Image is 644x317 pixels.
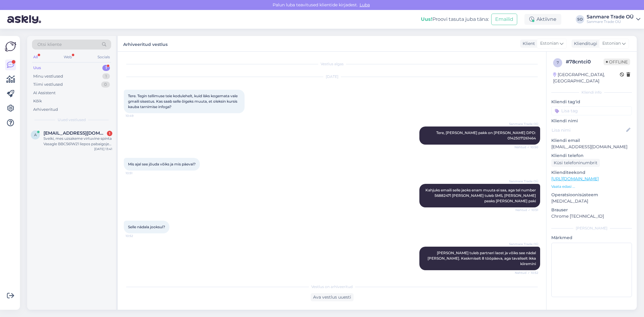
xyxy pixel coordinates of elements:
[34,133,37,137] span: a
[551,235,632,241] p: Märkmed
[128,225,165,229] span: Selle nädala jooksul?
[552,127,625,133] input: Lisa nimi
[551,213,632,219] p: Chrome [TECHNICAL_ID]
[311,284,353,290] span: Vestlus on arhiveeritud
[551,226,632,231] div: [PERSON_NAME]
[421,16,432,22] b: Uus!
[587,14,640,24] a: Sanmare Trade OÜSanmare Trade OÜ
[509,122,538,126] span: Sanmare Trade OÜ
[101,82,110,88] div: 0
[551,192,632,198] p: Operatsioonisüsteem
[553,72,620,84] div: [GEOGRAPHIC_DATA], [GEOGRAPHIC_DATA]
[126,114,148,118] span: 10:49
[5,41,16,52] img: Askly Logo
[520,40,535,47] div: Klient
[43,130,106,136] span: agnietezickute@mail.com
[551,106,632,115] input: Lisa tag
[566,58,604,66] div: # 78cntci0
[126,171,148,175] span: 10:51
[551,144,632,150] p: [EMAIL_ADDRESS][DOMAIN_NAME]
[515,208,538,212] span: Nähtud ✓ 10:51
[551,152,632,159] p: Kliendi telefon
[124,74,540,79] div: [DATE]
[311,293,354,301] div: Ava vestlus uuesti
[540,40,559,47] span: Estonian
[604,59,630,65] span: Offline
[32,53,39,61] div: All
[551,137,632,144] p: Kliendi email
[509,179,538,184] span: Sanmare Trade OÜ
[421,16,489,23] div: Proovi tasuta juba täna:
[62,53,73,61] div: Web
[551,90,632,95] div: Kliendi info
[102,65,110,71] div: 1
[425,188,537,203] span: Kahjuks emaili selle jaoks enam muuta ei saa, aga tel number 56882471 [PERSON_NAME] tuleb SMS, [P...
[33,73,63,79] div: Minu vestlused
[128,94,239,109] span: Tere. Tegin tellimuse teie kodulehelt, kuid läks kogemata vale gmaili sisestus. Kas saab selle õi...
[514,145,538,149] span: Nähtud ✓ 10:50
[124,61,540,67] div: Vestlus algas
[572,40,597,47] div: Klienditugi
[509,242,538,246] span: Sanmare Trade OÜ
[524,14,561,25] div: Aktiivne
[123,40,168,48] label: Arhiveeritud vestlus
[94,147,112,151] div: [DATE] 13:41
[551,198,632,204] p: [MEDICAL_DATA]
[436,130,537,140] span: Tere, [PERSON_NAME] pakk on [PERSON_NAME] DPD: 01425071261464
[358,2,372,8] span: Luba
[551,169,632,176] p: Klienditeekond
[587,19,634,24] div: Sanmare Trade OÜ
[551,176,599,181] a: [URL][DOMAIN_NAME]
[107,131,112,136] div: 1
[37,41,62,48] span: Otsi kliente
[96,53,111,61] div: Socials
[551,184,632,189] p: Vaata edasi ...
[102,73,110,79] div: 1
[33,82,63,88] div: Tiimi vestlused
[551,207,632,213] p: Brauser
[576,15,584,24] div: SO
[43,136,112,147] div: Sveiki, mes uzsakeme virtuvine spinta Vasagle BBC561W21 liepos pabaigoje per [DOMAIN_NAME] ir ji ...
[33,107,58,113] div: Arhiveeritud
[551,99,632,105] p: Kliendi tag'id
[33,90,56,96] div: AI Assistent
[126,234,148,238] span: 10:52
[491,14,517,25] button: Emailid
[557,60,559,65] span: 7
[33,98,42,104] div: Kõik
[33,65,41,71] div: Uus
[58,117,86,123] span: Uued vestlused
[602,40,621,47] span: Estonian
[128,162,196,166] span: Mis ajal see jõuda võiks ja mis päeval?
[587,14,634,19] div: Sanmare Trade OÜ
[551,159,600,167] div: Küsi telefoninumbrit
[551,118,632,124] p: Kliendi nimi
[428,251,537,266] span: [PERSON_NAME] tuleb partneri laost ja võiks see nädal [PERSON_NAME]. Keskmiselt 8 tööpäeva, aga t...
[515,271,538,275] span: Nähtud ✓ 10:52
